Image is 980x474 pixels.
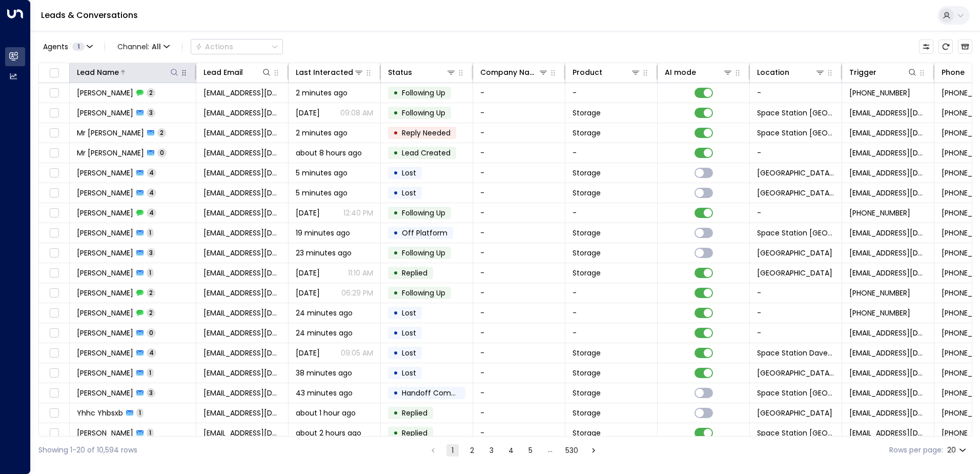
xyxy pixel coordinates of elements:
[296,268,320,278] span: Yesterday
[473,243,565,263] td: -
[147,268,154,277] span: 1
[402,168,416,178] span: Lost
[849,348,927,358] span: leads@space-station.co.uk
[402,128,451,138] span: Reply Needed
[296,228,350,238] span: 19 minutes ago
[565,83,658,103] td: -
[849,248,927,258] span: leads@space-station.co.uk
[48,427,60,440] span: Toggle select row
[750,303,842,323] td: -
[565,303,658,323] td: -
[203,188,281,198] span: slf@fastmail.com
[296,88,348,98] span: 2 minutes ago
[203,108,281,118] span: c.ozulaa@yahoo.com
[38,39,96,54] button: Agents1
[48,87,60,100] span: Toggle select row
[393,84,398,102] div: •
[203,248,281,258] span: taishahagan@gmail.com
[889,445,943,456] label: Rows per page:
[77,228,133,238] span: Michael Armitage
[77,428,133,438] span: James Figgitt
[402,88,445,98] span: Following Up
[849,408,927,418] span: leads@space-station.co.uk
[77,88,133,98] span: Zula Chultem
[393,284,398,302] div: •
[77,168,133,178] span: Sian Ferguson
[849,388,927,398] span: leads@space-station.co.uk
[947,443,968,458] div: 20
[473,303,565,323] td: -
[195,42,233,51] div: Actions
[203,428,281,438] span: jpfdriversltd@mail.com
[77,328,133,338] span: Rebecca Layland
[77,108,133,118] span: Zula Chultem
[203,288,281,298] span: taishahagan@gmail.com
[393,384,398,402] div: •
[77,148,144,158] span: Mr Cred Mugwidi
[573,268,601,278] span: Storage
[473,263,565,283] td: -
[48,367,60,380] span: Toggle select row
[402,308,416,318] span: Lost
[849,268,927,278] span: leads@space-station.co.uk
[849,66,876,78] div: Trigger
[77,388,133,398] span: Rachel Dwyer
[849,66,917,78] div: Trigger
[48,327,60,340] span: Toggle select row
[296,288,320,298] span: Aug 31, 2025
[296,368,352,378] span: 38 minutes ago
[203,348,281,358] span: Rebeccalayland@hotmail.com
[41,9,138,21] a: Leads & Conversations
[446,444,459,457] button: page 1
[393,184,398,202] div: •
[348,268,373,278] p: 11:10 AM
[77,308,133,318] span: Rebecca Layland
[203,128,281,138] span: cred@hallam24healthcare.co.uk
[296,248,352,258] span: 23 minutes ago
[473,283,565,303] td: -
[147,248,155,257] span: 3
[203,148,281,158] span: cred@hallam24healthcare.co.uk
[757,228,834,238] span: Space Station Wakefield
[393,204,398,222] div: •
[48,207,60,220] span: Toggle select row
[402,208,445,218] span: Following Up
[296,128,348,138] span: 2 minutes ago
[573,228,601,238] span: Storage
[296,388,353,398] span: 43 minutes ago
[757,188,834,198] span: Space Station Shrewsbury
[147,188,156,197] span: 4
[524,444,537,457] button: Go to page 5
[113,39,174,54] span: Channel:
[849,188,927,198] span: leads@space-station.co.uk
[203,228,281,238] span: mikee13@hotmail.co.uk
[48,227,60,240] span: Toggle select row
[757,66,825,78] div: Location
[393,144,398,162] div: •
[340,108,373,118] p: 09:08 AM
[147,308,155,317] span: 2
[77,128,144,138] span: Mr Cred Mugwidi
[296,66,353,78] div: Last Interacted
[147,428,154,437] span: 1
[573,66,602,78] div: Product
[849,328,927,338] span: leads@space-station.co.uk
[565,143,658,163] td: -
[402,328,416,338] span: Lost
[147,108,155,117] span: 3
[388,66,412,78] div: Status
[849,108,927,118] span: leads@space-station.co.uk
[113,39,174,54] button: Channel:All
[43,43,68,50] span: Agents
[849,88,910,98] span: +447889747255
[473,223,565,243] td: -
[77,368,133,378] span: Elly Thornley
[296,328,353,338] span: 24 minutes ago
[147,88,155,97] span: 2
[573,188,601,198] span: Storage
[393,264,398,282] div: •
[296,308,353,318] span: 24 minutes ago
[757,66,789,78] div: Location
[849,228,927,238] span: leads@space-station.co.uk
[77,188,133,198] span: Sian Ferguson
